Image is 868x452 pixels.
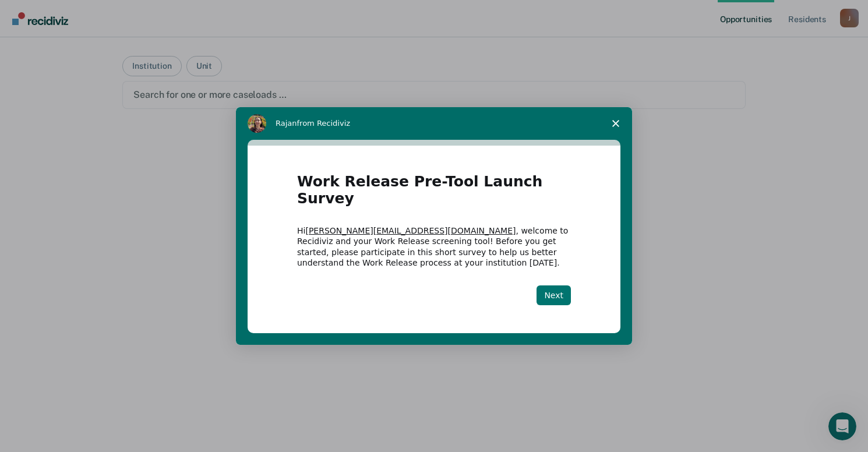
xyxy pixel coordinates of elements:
a: [PERSON_NAME][EMAIL_ADDRESS][DOMAIN_NAME] [305,226,516,235]
img: Profile image for Rajan [248,114,266,133]
div: Hi , welcome to Recidiviz and your Work Release screening tool! Before you get started, please pa... [297,225,571,268]
button: Next [537,285,571,305]
span: from Recidiviz [297,119,351,128]
span: Close survey [599,107,632,140]
h1: Work Release Pre-Tool Launch Survey [297,174,571,214]
span: Rajan [276,119,297,128]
